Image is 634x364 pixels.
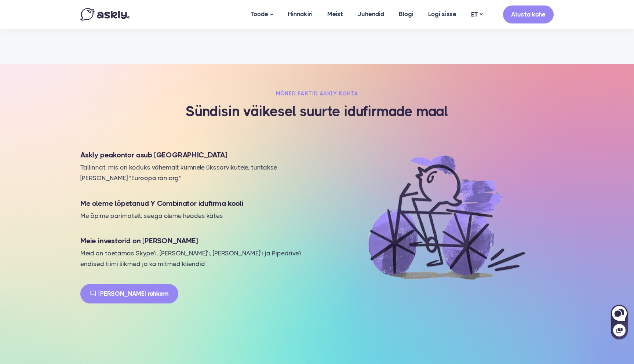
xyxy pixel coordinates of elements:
[121,90,513,97] h2: Mõned faktid Askly kohta
[80,150,308,160] h4: Askly peakontor asub [GEOGRAPHIC_DATA]
[610,303,628,340] iframe: Askly chat
[80,211,308,221] p: Me õpime parimatelt, seega oleme heades kätes
[80,284,178,303] a: [PERSON_NAME] rohkem
[80,236,308,246] h4: Meie investorid on [PERSON_NAME]
[80,248,308,269] p: Meid on toetamas Skype’i, [PERSON_NAME]’i, [PERSON_NAME]’i ja Pipedrive’i endised tiimi liikmed j...
[121,103,513,120] h3: Sündisin väikesel suurte idufirmade maal
[80,8,130,21] img: Askly
[80,198,308,209] h4: Me oleme lõpetanud Y Combinator idufirma kooli
[503,6,554,23] a: Alusta kohe
[80,162,308,183] p: Tallinnat, mis on koduks vähemalt kümnele ükssarvikutele, tuntakse [PERSON_NAME] "Euroopa räniorg"
[464,9,490,20] a: ET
